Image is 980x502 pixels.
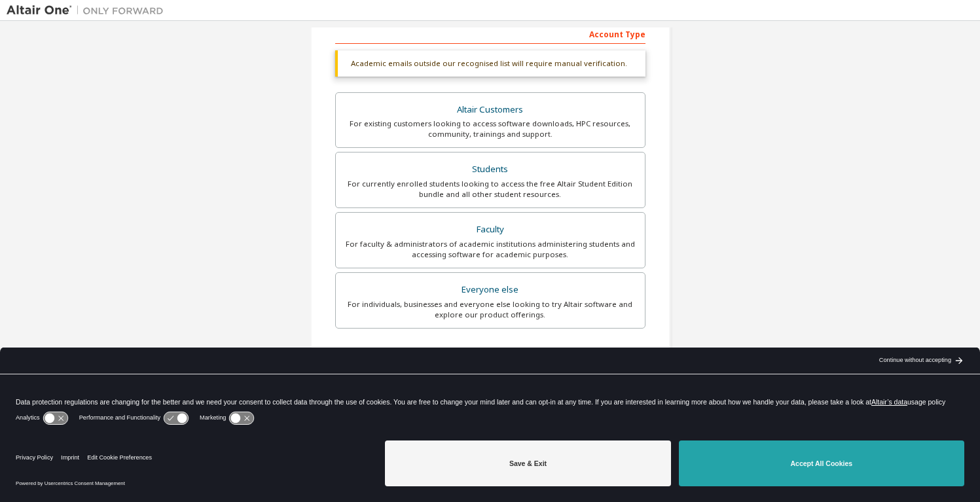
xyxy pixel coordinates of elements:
[335,50,645,77] div: Academic emails outside our recognised list will require manual verification.
[344,239,637,260] div: For faculty & administrators of academic institutions administering students and accessing softwa...
[344,160,637,179] div: Students
[344,299,637,320] div: For individuals, businesses and everyone else looking to try Altair software and explore our prod...
[344,221,637,239] div: Faculty
[344,118,637,139] div: For existing customers looking to access software downloads, HPC resources, community, trainings ...
[344,101,637,119] div: Altair Customers
[344,281,637,299] div: Everyone else
[335,23,645,44] div: Account Type
[7,4,170,17] img: Altair One
[344,179,637,200] div: For currently enrolled students looking to access the free Altair Student Edition bundle and all ...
